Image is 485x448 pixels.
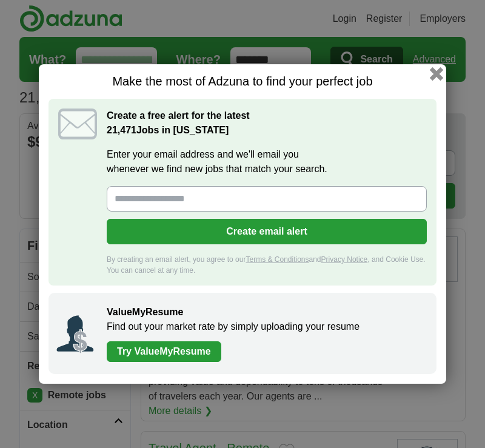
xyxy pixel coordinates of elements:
a: Privacy Notice [321,255,368,264]
strong: Jobs in [US_STATE] [107,125,229,135]
h2: ValueMyResume [107,305,424,319]
span: 21,471 [107,123,136,138]
a: Try ValueMyResume [107,341,221,362]
div: By creating an email alert, you agree to our and , and Cookie Use. You can cancel at any time. [107,254,427,276]
a: Terms & Conditions [246,255,309,264]
img: icon_email.svg [58,109,97,139]
h1: Make the most of Adzuna to find your perfect job [48,74,436,89]
h2: Create a free alert for the latest [107,109,427,138]
label: Enter your email address and we'll email you whenever we find new jobs that match your search. [107,147,427,176]
button: Create email alert [107,219,427,244]
p: Find out your market rate by simply uploading your resume [107,319,424,334]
